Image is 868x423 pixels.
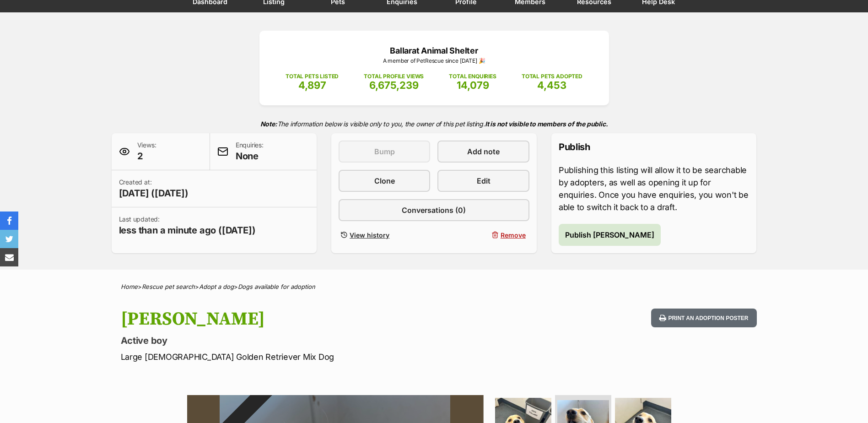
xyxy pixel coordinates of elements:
[522,72,582,81] p: TOTAL PETS ADOPTED
[449,72,496,81] p: TOTAL ENQUIRIES
[0,105,1,106] img: cookie
[260,120,277,128] strong: Note:
[5,73,135,87] div: My child was bitten by a dog, what do I do?
[457,79,489,91] span: 14,079
[339,199,529,221] a: Conversations (0)
[651,309,756,327] button: Print an adoption poster
[5,88,133,98] div: Dog bites are more common than you think, with almost 3,000 reports of attacks and harassment mad...
[298,79,326,91] span: 4,897
[559,141,749,153] p: Publish
[112,114,757,133] p: The information below is visible only to you, the owner of this pet listing.
[565,229,654,240] span: Publish [PERSON_NAME]
[273,44,595,57] p: Ballarat Animal Shelter
[537,79,566,91] span: 4,453
[339,170,430,192] a: Clone
[339,228,430,242] a: View history
[559,224,661,246] button: Publish [PERSON_NAME]
[142,283,195,290] a: Rescue pet search
[402,205,466,216] span: Conversations (0)
[119,215,256,237] p: Last updated:
[286,72,339,81] p: TOTAL PETS LISTED
[119,178,189,200] p: Created at:
[0,0,136,98] a: My child was bitten by a dog, what do I do?Dog bites are more common than you think, with almost ...
[236,141,264,163] p: Enquiries:
[273,57,595,65] p: A member of PetRescue since [DATE] 🎉
[121,283,138,290] a: Home
[238,283,315,290] a: Dogs available for adoption
[121,309,508,330] h1: [PERSON_NAME]
[364,72,424,81] p: TOTAL PROFILE VIEWS
[467,146,500,157] span: Add note
[559,164,749,213] p: Publishing this listing will allow it to be searchable by adopters, as well as opening it up for ...
[121,351,508,363] p: Large [DEMOGRAPHIC_DATA] Golden Retriever Mix Dog
[350,230,389,240] span: View history
[437,141,529,163] a: Add note
[236,150,264,163] span: None
[437,228,529,242] button: Remove
[91,103,120,111] span: Sponsored by
[374,146,395,157] span: Bump
[119,224,256,237] span: less than a minute ago ([DATE])
[121,334,508,347] p: Active boy
[137,150,156,163] span: 2
[477,175,491,186] span: Edit
[91,107,120,111] b: [PERSON_NAME]
[501,230,526,240] span: Remove
[137,141,156,163] p: Views:
[374,175,395,186] span: Clone
[199,283,234,290] a: Adopt a dog
[122,102,134,113] img: vA2DPxIuEQsOC2ORf44d2QDIM%23300x300.png
[485,120,608,128] strong: It is not visible to members of the public.
[98,283,771,290] div: > > >
[369,79,419,91] span: 6,675,239
[119,187,189,200] span: [DATE] ([DATE])
[437,170,529,192] a: Edit
[339,141,430,163] button: Bump
[130,1,135,7] img: adchoices.png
